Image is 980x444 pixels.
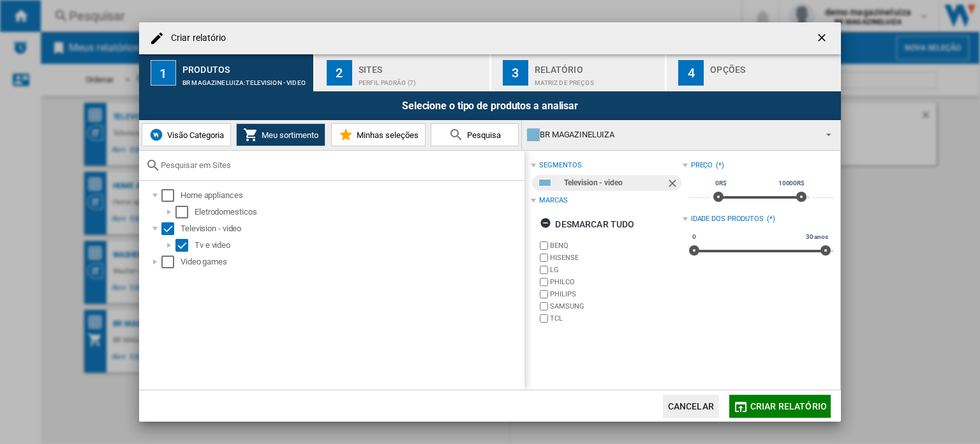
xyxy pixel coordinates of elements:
button: Visão Categoria [142,123,231,146]
md-checkbox: Select [161,222,181,235]
input: Pesquisar em Sites [161,160,518,170]
div: BR MAGAZINELUIZA [527,126,815,144]
div: Selecione o tipo de produtos a analisar [139,91,841,120]
label: PHILIPS [550,289,682,299]
div: Eletrodomesticos [195,206,523,218]
div: Sites [359,59,484,73]
label: PHILCO [550,277,682,287]
button: 1 Produtos BR MAGAZINELUIZA:Television - video [139,54,315,91]
button: Cancelar [663,395,719,418]
button: 4 Opções [667,54,841,91]
md-checkbox: Select [161,256,181,268]
md-checkbox: Select [161,189,181,202]
div: Video games [181,256,523,268]
input: brand.name [540,278,548,286]
button: 2 Sites Perfil padrão (7) [315,54,491,91]
div: 3 [503,60,528,86]
label: HISENSE [550,253,682,263]
div: Television - video [181,222,523,235]
button: Meu sortimento [236,123,325,146]
span: 10000R$ [776,178,806,188]
input: brand.name [540,254,548,262]
md-checkbox: Select [175,206,195,218]
img: wiser-icon-blue.png [149,127,164,142]
div: Marcas [539,195,567,206]
div: Preço [691,160,713,171]
div: Tv e video [195,239,523,252]
ng-md-icon: Remover [666,177,681,192]
input: brand.name [540,266,548,274]
div: Produtos [182,59,308,73]
button: Minhas seleções [331,123,426,146]
span: Minhas seleções [353,130,419,140]
label: LG [550,265,682,275]
div: Home appliances [181,189,523,202]
input: brand.name [540,314,548,323]
div: segmentos [539,160,581,171]
label: BENQ [550,241,682,250]
span: Criar relatório [750,401,827,411]
span: Pesquisa [464,130,501,140]
div: Relatório [535,59,660,73]
button: Criar relatório [729,395,831,418]
span: Meu sortimento [258,130,318,140]
span: Visão Categoria [164,130,224,140]
button: getI18NText('BUTTONS.CLOSE_DIALOG') [810,26,836,51]
div: Desmarcar tudo [540,213,634,236]
div: Idade dos produtos [691,214,764,224]
label: SAMSUNG [550,302,682,311]
span: 30 anos [804,232,830,242]
label: TCL [550,314,682,323]
div: Opções [710,59,836,73]
input: brand.name [540,241,548,250]
div: Matriz de preços [535,73,660,86]
input: brand.name [540,302,548,310]
h4: Criar relatório [165,32,226,45]
button: Desmarcar tudo [536,213,638,236]
button: Pesquisa [431,123,519,146]
span: 0R$ [713,178,729,188]
div: Television - video [564,175,665,191]
div: 1 [151,60,176,86]
div: 2 [327,60,352,86]
div: 4 [678,60,704,86]
ng-md-icon: getI18NText('BUTTONS.CLOSE_DIALOG') [815,31,831,47]
div: BR MAGAZINELUIZA:Television - video [182,73,308,86]
span: 0 [690,232,698,242]
div: Perfil padrão (7) [359,73,484,86]
md-checkbox: Select [175,239,195,252]
button: 3 Relatório Matriz de preços [491,54,667,91]
input: brand.name [540,290,548,298]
